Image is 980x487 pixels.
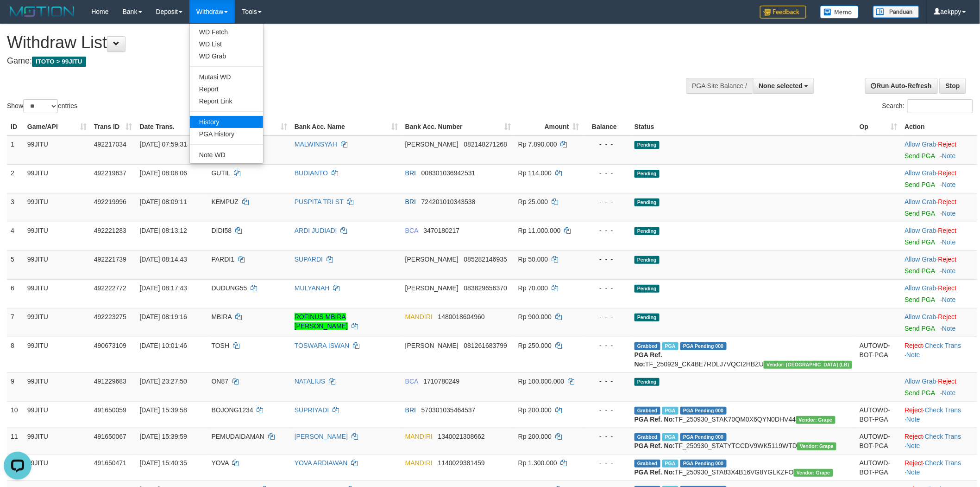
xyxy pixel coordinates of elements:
[24,222,90,250] td: 99JITU
[634,342,660,350] span: Grabbed
[759,82,803,90] span: None selected
[906,416,920,423] a: Note
[760,6,806,19] img: Feedback.jpg
[518,342,552,349] span: Rp 250.000
[140,459,187,467] span: [DATE] 15:40:35
[464,342,507,349] span: Copy 081261683799 to clipboard
[942,267,956,275] a: Note
[587,255,627,264] div: - - -
[901,401,977,428] td: · ·
[295,198,344,205] a: PUSPITA TRI ST
[518,198,548,205] span: Rp 25.000
[905,284,938,292] span: ·
[190,38,263,50] a: WD List
[587,377,627,386] div: - - -
[901,372,977,401] td: ·
[634,442,675,449] b: PGA Ref. No:
[295,342,350,349] a: TOSWARA ISWAN
[90,118,136,135] th: Trans ID: activate to sort column ascending
[905,238,935,246] a: Send PGA
[405,284,459,292] span: [PERSON_NAME]
[634,314,660,321] span: Pending
[925,406,961,414] a: Check Trans
[212,378,229,385] span: ON87
[938,284,957,292] a: Reject
[901,454,977,481] td: · ·
[905,256,936,263] a: Allow Grab
[942,238,956,246] a: Note
[190,149,263,161] a: Note WD
[901,193,977,222] td: ·
[190,116,263,128] a: History
[901,279,977,308] td: ·
[938,378,957,385] a: Reject
[905,256,938,263] span: ·
[901,135,977,165] td: ·
[7,222,24,250] td: 4
[905,210,935,217] a: Send PGA
[405,141,459,148] span: [PERSON_NAME]
[907,99,973,113] input: Search:
[753,78,815,94] button: None selected
[905,433,923,440] a: Reject
[518,256,548,263] span: Rp 50.000
[405,198,416,205] span: BRI
[856,401,901,428] td: AUTOWD-BOT-PGA
[942,181,956,188] a: Note
[7,118,24,135] th: ID
[7,308,24,337] td: 7
[24,135,90,165] td: 99JITU
[905,389,935,397] a: Send PGA
[905,141,938,148] span: ·
[905,227,938,234] span: ·
[634,141,660,149] span: Pending
[631,428,856,454] td: TF_250930_STATYTCCDV9WK5119WTD
[94,227,126,234] span: 492221283
[925,433,961,440] a: Check Trans
[295,313,348,330] a: ROFINUS MBIRA [PERSON_NAME]
[190,128,263,140] a: PGA History
[905,198,936,205] a: Allow Grab
[905,342,923,349] a: Reject
[464,256,507,263] span: Copy 085282146935 to clipboard
[905,141,936,148] a: Allow Grab
[634,378,660,386] span: Pending
[905,284,936,292] a: Allow Grab
[295,406,329,414] a: SUPRIYADI
[901,250,977,279] td: ·
[631,401,856,428] td: TF_250930_STAK70QM0X6QYN0DHV44
[938,313,957,320] a: Reject
[634,227,660,235] span: Pending
[587,432,627,441] div: - - -
[634,199,660,206] span: Pending
[140,313,187,320] span: [DATE] 08:19:16
[587,341,627,350] div: - - -
[925,459,961,467] a: Check Trans
[518,284,548,292] span: Rp 70.000
[24,428,90,454] td: 99JITU
[405,342,459,349] span: [PERSON_NAME]
[23,99,58,113] select: Showentries
[405,256,459,263] span: [PERSON_NAME]
[24,164,90,193] td: 99JITU
[291,118,402,135] th: Bank Acc. Name: activate to sort column ascending
[190,83,263,95] a: Report
[634,416,675,423] b: PGA Ref. No:
[7,57,644,66] h4: Game:
[587,168,627,178] div: - - -
[295,433,348,440] a: [PERSON_NAME]
[662,342,678,350] span: Marked by aeklambo
[905,169,938,177] span: ·
[212,169,231,177] span: GUTIL
[24,308,90,337] td: 99JITU
[438,459,485,467] span: Copy 1140029381459 to clipboard
[925,342,961,349] a: Check Trans
[421,169,476,177] span: Copy 008301036942531 to clipboard
[587,458,627,468] div: - - -
[402,118,515,135] th: Bank Acc. Number: activate to sort column ascending
[938,198,957,205] a: Reject
[140,342,187,349] span: [DATE] 10:01:46
[212,313,232,320] span: MBIRA
[7,337,24,372] td: 8
[94,459,126,467] span: 491650471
